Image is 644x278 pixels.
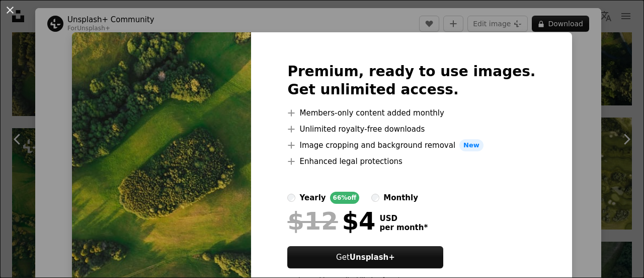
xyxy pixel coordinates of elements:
h2: Premium, ready to use images. Get unlimited access. [287,63,535,99]
div: monthly [383,192,418,204]
li: Image cropping and background removal [287,139,535,151]
input: monthly [371,194,379,202]
span: per month * [379,223,428,232]
span: New [459,139,484,151]
li: Enhanced legal protections [287,155,535,168]
span: USD [379,214,428,223]
span: $12 [287,208,338,234]
div: $4 [287,208,375,234]
input: yearly66%off [287,194,295,202]
div: 66% off [330,192,360,204]
li: Members-only content added monthly [287,107,535,119]
div: yearly [299,192,326,204]
button: GetUnsplash+ [287,246,443,268]
li: Unlimited royalty-free downloads [287,123,535,135]
strong: Unsplash+ [350,253,395,262]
